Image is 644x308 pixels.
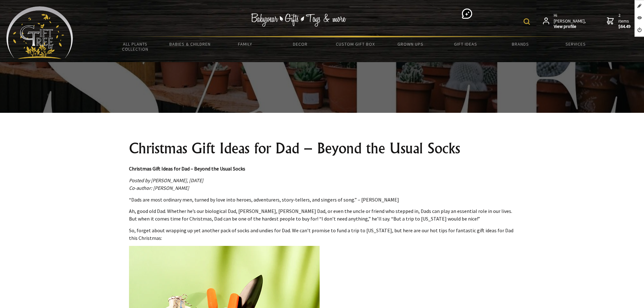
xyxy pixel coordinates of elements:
[129,177,203,183] em: Posted by [PERSON_NAME], [DATE]
[129,207,515,222] p: Ah, good old Dad. Whether he’s our biological Dad, [PERSON_NAME], [PERSON_NAME] Dad, or even the ...
[129,185,189,191] em: Co-author: [PERSON_NAME]
[493,37,548,51] a: Brands
[129,141,515,156] h1: Christmas Gift Ideas for Dad – Beyond the Usual Socks
[524,18,530,25] img: product search
[618,12,631,29] span: 2 items
[607,13,631,29] a: 2 items$64.49
[328,37,383,51] a: Custom Gift Box
[618,24,631,29] strong: $64.49
[383,37,438,51] a: Grown Ups
[218,37,273,51] a: Family
[129,165,245,172] strong: Christmas Gift Ideas for Dad – Beyond the Usual Socks
[273,37,328,51] a: Decor
[251,13,346,27] img: Babywear - Gifts - Toys & more
[438,37,493,51] a: Gift Ideas
[548,37,603,51] a: Services
[108,37,163,56] a: All Plants Collection
[129,196,515,203] p: “Dads are most ordinary men, turned by love into heroes, adventurers, story-tellers, and singers ...
[554,24,586,29] strong: View profile
[6,6,73,59] img: Babyware - Gifts - Toys and more...
[163,37,218,51] a: Babies & Children
[543,13,586,29] a: Hi [PERSON_NAME],View profile
[129,227,515,242] p: So, forget about wrapping up yet another pack of socks and undies for Dad. We can’t promise to fu...
[554,13,586,29] span: Hi [PERSON_NAME],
